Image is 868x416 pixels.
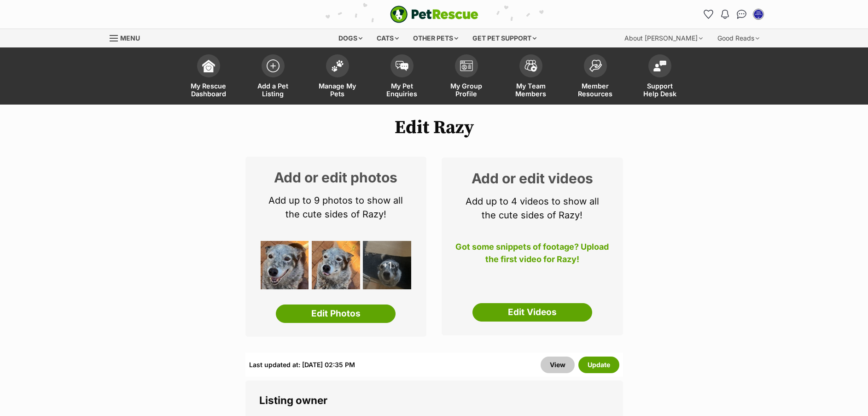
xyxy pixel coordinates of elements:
a: Conversations [734,7,749,22]
span: My Team Members [510,82,552,98]
span: Add a Pet Listing [252,82,294,98]
span: Manage My Pets [317,82,358,98]
div: +1 [363,241,411,289]
span: Listing owner [259,394,327,406]
a: Support Help Desk [628,50,692,105]
span: Support Help Desk [639,82,681,98]
img: chat-41dd97257d64d25036548639549fe6c8038ab92f7586957e7f3b1b290dea8141.svg [737,10,746,19]
span: Menu [120,34,140,42]
img: pet-enquiries-icon-7e3ad2cf08bfb03b45e93fb7055b45f3efa6380592205ae92323e6603595dc1f.svg [396,61,408,71]
img: group-profile-icon-3fa3cf56718a62981997c0bc7e787c4b2cf8bcc04b72c1350f741eb67cf2f40e.svg [460,60,473,71]
p: Got some snippets of footage? Upload the first video for Razy! [455,240,609,271]
h2: Add or edit videos [455,171,609,185]
img: add-pet-listing-icon-0afa8454b4691262ce3f59096e99ab1cd57d4a30225e0717b998d2c9b9846f56.svg [267,59,280,72]
a: My Group Profile [434,50,499,105]
div: About [PERSON_NAME] [618,29,709,47]
p: Add up to 4 videos to show all the cute sides of Razy! [455,194,609,222]
a: Favourites [701,7,716,22]
div: Good Reads [711,29,766,47]
h2: Add or edit photos [259,170,413,184]
a: Menu [110,29,146,46]
button: Notifications [718,7,733,22]
div: Cats [370,29,405,47]
img: Tanya Barker profile pic [754,10,763,19]
img: dashboard-icon-eb2f2d2d3e046f16d808141f083e7271f6b2e854fb5c12c21221c1fb7104beca.svg [202,59,215,72]
a: Edit Photos [276,305,396,323]
a: My Pet Enquiries [370,50,434,105]
img: member-resources-icon-8e73f808a243e03378d46382f2149f9095a855e16c252ad45f914b54edf8863c.svg [589,59,602,72]
button: My account [751,7,766,22]
a: View [541,357,575,373]
a: Manage My Pets [305,50,370,105]
img: help-desk-icon-fdf02630f3aa405de69fd3d07c3f3aa587a6932b1a1747fa1d2bba05be0121f9.svg [653,60,666,71]
div: Get pet support [466,29,543,47]
span: Member Resources [575,82,616,98]
a: Member Resources [563,50,628,105]
div: Last updated at: [DATE] 02:35 PM [249,357,355,373]
img: logo-e224e6f780fb5917bec1dbf3a21bbac754714ae5b6737aabdf751b685950b380.svg [390,6,478,23]
a: My Team Members [499,50,563,105]
a: My Rescue Dashboard [176,50,241,105]
div: Dogs [332,29,369,47]
a: Edit Videos [472,303,592,322]
div: Other pets [407,29,465,47]
img: notifications-46538b983faf8c2785f20acdc204bb7945ddae34d4c08c2a6579f10ce5e182be.svg [721,10,728,19]
button: Update [578,357,619,373]
span: My Rescue Dashboard [188,82,229,98]
img: team-members-icon-5396bd8760b3fe7c0b43da4ab00e1e3bb1a5d9ba89233759b79545d2d3fc5d0d.svg [524,60,537,72]
span: My Group Profile [446,82,487,98]
ul: Account quick links [701,7,766,22]
a: Add a Pet Listing [241,50,305,105]
a: PetRescue [390,6,478,23]
img: manage-my-pets-icon-02211641906a0b7f246fdf0571729dbe1e7629f14944591b6c1af311fb30b64b.svg [331,60,344,72]
p: Add up to 9 photos to show all the cute sides of Razy! [259,193,413,221]
span: My Pet Enquiries [381,82,423,98]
